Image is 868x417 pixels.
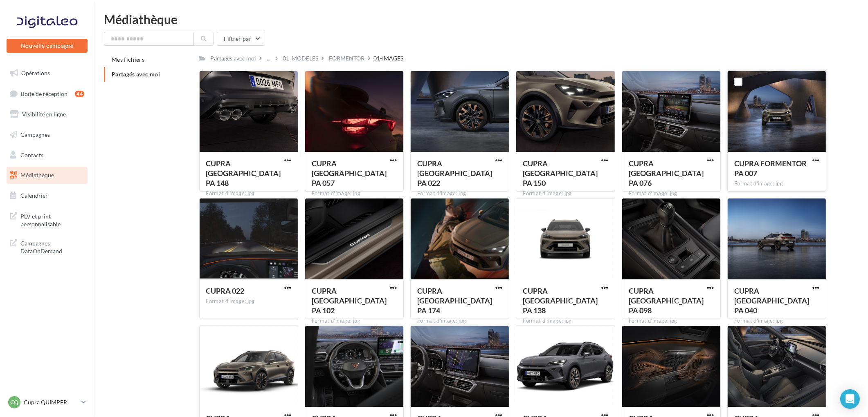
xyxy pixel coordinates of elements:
div: Format d'image: jpg [206,190,291,197]
a: PLV et print personnalisable [5,207,89,232]
div: Format d'image: jpg [206,298,291,305]
div: Format d'image: jpg [312,317,397,325]
span: CUPRA FORMENTOR PA 102 [312,286,387,315]
span: CUPRA FORMENTOR PA 022 [417,159,492,187]
span: CUPRA FORMENTOR PA 174 [417,286,492,315]
a: Opérations [5,65,89,82]
a: Campagnes DataOnDemand [5,234,89,259]
div: Format d'image: jpg [312,190,397,197]
a: Campagnes [5,126,89,143]
div: Format d'image: jpg [523,190,608,197]
a: Boîte de réception44 [5,85,89,103]
div: FORMENTOR [329,54,365,62]
div: Format d'image: jpg [734,317,819,325]
span: Boîte de réception [21,90,67,97]
span: Partagés avec moi [112,71,160,78]
a: Médiathèque [5,167,89,184]
span: CUPRA FORMENTOR PA 057 [312,159,387,187]
div: Format d'image: jpg [629,317,714,325]
span: Mes fichiers [112,56,144,63]
span: Opérations [21,69,50,76]
span: CUPRA FORMENTOR PA 138 [523,286,598,315]
div: Open Intercom Messenger [840,389,860,409]
div: Partagés avec moi [211,54,256,62]
div: Format d'image: jpg [523,317,608,325]
span: Contacts [20,151,43,158]
span: CUPRA FORMENTOR PA 150 [523,159,598,187]
div: Médiathèque [104,13,858,25]
span: CUPRA FORMENTOR PA 098 [629,286,704,315]
div: ... [265,53,272,64]
a: Visibilité en ligne [5,106,89,123]
a: Calendrier [5,187,89,204]
div: Format d'image: jpg [734,180,819,187]
span: CUPRA FORMENTOR PA 148 [206,159,281,187]
span: CUPRA FORMENTOR PA 040 [734,286,809,315]
span: Campagnes DataOnDemand [20,238,84,255]
span: CUPRA FORMENTOR PA 076 [629,159,704,187]
span: CUPRA 022 [206,286,245,295]
span: Campagnes [20,131,50,138]
span: CUPRA FORMENTOR PA 007 [734,159,807,178]
div: 01-IMAGES [374,54,404,62]
div: Format d'image: jpg [417,317,502,325]
p: Cupra QUIMPER [24,398,78,406]
div: Format d'image: jpg [417,190,502,197]
span: Visibilité en ligne [22,111,66,118]
button: Filtrer par [217,32,265,46]
span: CQ [10,398,18,406]
div: Format d'image: jpg [629,190,714,197]
div: 01_MODELES [283,54,319,62]
span: Médiathèque [20,172,54,178]
span: PLV et print personnalisable [20,211,84,228]
div: 44 [75,91,84,97]
a: CQ Cupra QUIMPER [7,395,88,410]
a: Contacts [5,147,89,164]
button: Nouvelle campagne [7,39,88,53]
span: Calendrier [20,192,48,199]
